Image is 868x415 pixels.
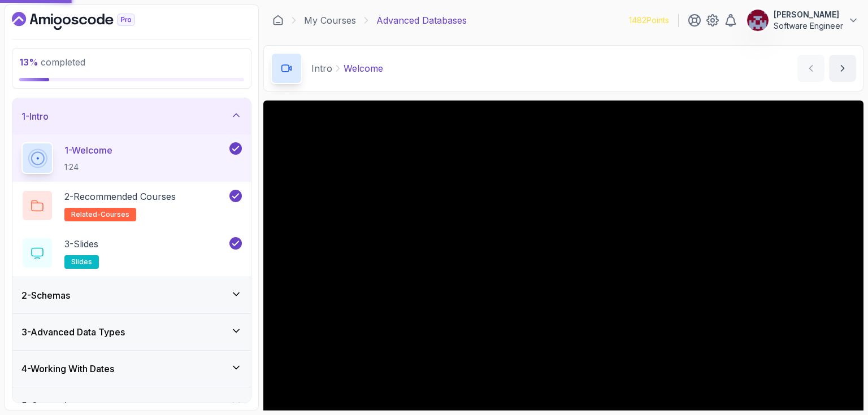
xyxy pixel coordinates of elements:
button: 3-Slidesslides [21,237,242,269]
a: My Courses [304,14,356,27]
p: 2 - Recommended Courses [64,190,176,203]
h3: 4 - Working With Dates [21,362,114,375]
p: [PERSON_NAME] [774,9,843,20]
button: 1-Welcome1:24 [21,142,242,174]
a: Dashboard [272,15,284,26]
span: completed [19,56,85,68]
button: next content [829,55,856,82]
p: 1:24 [64,161,112,173]
button: 2-Schemas [12,277,251,313]
p: 1 - Welcome [64,143,112,157]
h3: 2 - Schemas [21,289,70,302]
button: 1-Intro [12,98,251,134]
img: user profile image [747,10,769,31]
p: Software Engineer [774,20,843,32]
button: 2-Recommended Coursesrelated-courses [21,190,242,221]
p: Advanced Databases [376,14,467,27]
h3: 3 - Advanced Data Types [21,325,125,339]
h3: 1 - Intro [21,110,49,123]
span: 13 % [19,56,38,68]
button: user profile image[PERSON_NAME]Software Engineer [747,9,859,32]
button: 3-Advanced Data Types [12,314,251,350]
h3: 5 - Constraints [21,399,79,412]
p: 3 - Slides [64,237,98,251]
button: 4-Working With Dates [12,351,251,387]
a: Dashboard [12,12,161,30]
span: related-courses [71,210,129,219]
button: previous content [797,55,824,82]
p: Intro [311,62,332,75]
p: Welcome [344,62,383,75]
span: slides [71,257,92,267]
p: 1482 Points [629,15,669,26]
